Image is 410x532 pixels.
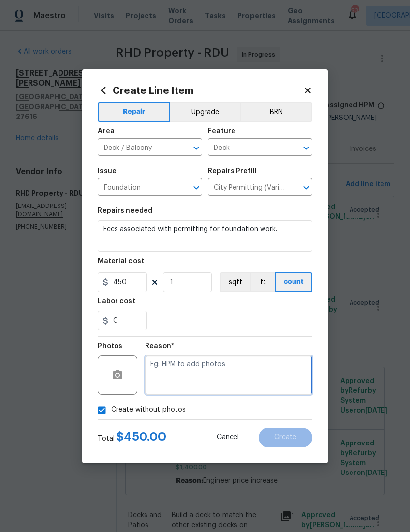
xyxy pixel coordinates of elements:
[189,141,203,155] button: Open
[299,181,313,195] button: Open
[98,220,312,252] textarea: Fees associated with permitting for foundation work.
[145,343,174,350] h5: Reason*
[208,168,257,175] h5: Repairs Prefill
[250,272,275,292] button: ft
[217,434,239,441] span: Cancel
[98,207,152,214] h5: Repairs needed
[170,102,240,122] button: Upgrade
[208,128,235,135] h5: Feature
[240,102,312,122] button: BRN
[98,128,115,135] h5: Area
[117,431,166,443] span: $ 450.00
[299,141,313,155] button: Open
[201,428,255,447] button: Cancel
[98,343,122,350] h5: Photos
[98,258,144,265] h5: Material cost
[189,181,203,195] button: Open
[111,405,186,415] span: Create without photos
[274,434,296,441] span: Create
[98,85,303,96] h2: Create Line Item
[275,272,312,292] button: count
[220,272,250,292] button: sqft
[98,168,117,175] h5: Issue
[98,102,170,122] button: Repair
[98,298,135,305] h5: Labor cost
[259,428,312,447] button: Create
[98,432,166,443] div: Total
